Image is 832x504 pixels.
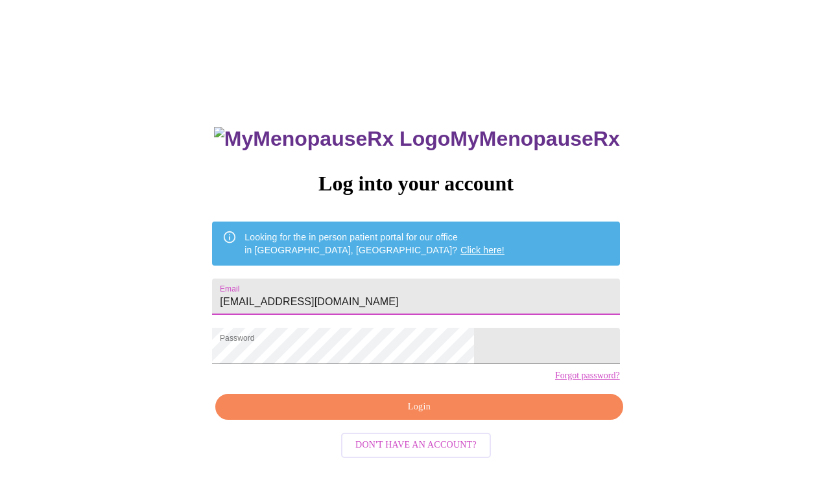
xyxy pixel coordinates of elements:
[214,127,620,151] h3: MyMenopauseRx
[341,433,491,458] button: Don't have an account?
[244,225,505,262] div: Looking for the in person patient portal for our office in [GEOGRAPHIC_DATA], [GEOGRAPHIC_DATA]?
[215,394,623,420] button: Login
[230,399,608,415] span: Login
[355,437,477,453] span: Don't have an account?
[214,127,450,151] img: MyMenopauseRx Logo
[460,245,505,255] a: Click here!
[338,439,494,450] a: Don't have an account?
[555,371,620,381] a: Forgot password?
[212,172,619,196] h3: Log into your account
